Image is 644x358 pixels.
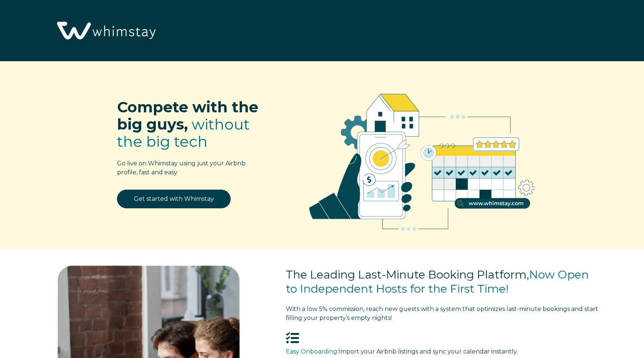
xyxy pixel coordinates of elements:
[286,268,589,296] span: Now Open to Independent Hosts for the First Time!
[117,98,258,133] span: Compete with the big guys,
[338,348,518,355] span: Import your Airbnb listings and sync your calendar instantly.
[286,348,338,355] span: Easy Onboarding:
[286,305,587,312] span: With a low 5% commission, reach new guests with a system that optimizes last-minute bookings and s
[52,4,159,59] img: Whimstay Logo-02 1
[286,268,529,281] span: The Leading Last-Minute Booking Platform,
[117,115,250,150] span: without the big tech
[286,305,598,321] span: tart filling your property’s empty nights!
[117,160,246,176] span: Go live on Whimstay using just your Airbnb profile, fast and easy
[291,72,553,245] img: RBO Ilustrations-02
[117,190,231,208] a: Get started with Whimstay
